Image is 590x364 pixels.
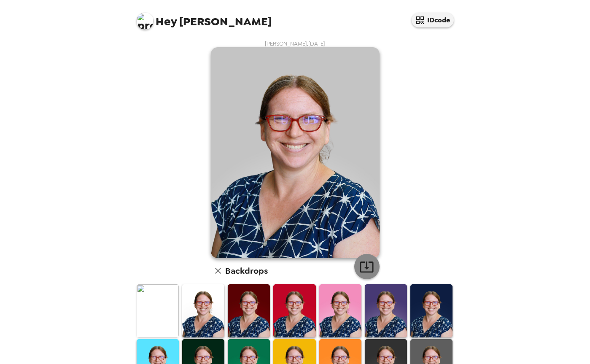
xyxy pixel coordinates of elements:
[137,284,179,337] img: Original
[225,264,268,278] h6: Backdrops
[412,13,454,27] button: IDcode
[137,8,272,27] span: [PERSON_NAME]
[211,47,380,258] img: user
[156,14,177,29] span: Hey
[137,13,154,30] img: profile pic
[265,40,325,47] span: [PERSON_NAME] , [DATE]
